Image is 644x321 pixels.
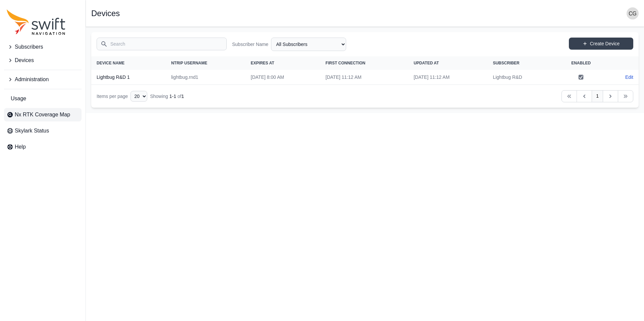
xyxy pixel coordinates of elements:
input: Search [97,38,227,50]
td: [DATE] 11:12 AM [408,70,487,85]
span: Skylark Status [15,127,49,135]
td: lightbug.rnd1 [166,70,245,85]
a: Create Device [569,38,633,50]
a: Skylark Status [4,124,82,138]
h1: Devices [91,9,120,17]
a: Nx RTK Coverage Map [4,108,82,121]
a: Usage [4,92,82,105]
a: Help [4,140,82,154]
span: Administration [15,75,49,84]
span: 1 [181,94,184,99]
div: Showing of [150,93,184,100]
span: Expires At [251,61,274,65]
td: Lightbug R&D [487,70,555,85]
select: Subscriber [271,38,346,51]
th: Lightbug R&D 1 [91,70,166,85]
th: Enabled [555,56,607,70]
button: Devices [4,54,82,67]
td: [DATE] 11:12 AM [320,70,409,85]
span: 1 - 1 [169,94,176,99]
button: Administration [4,73,82,86]
a: Edit [625,74,633,81]
span: Devices [15,56,34,64]
th: NTRIP Username [166,56,245,70]
span: Items per page [97,94,128,99]
label: Subscriber Name [232,41,268,48]
span: First Connection [326,61,366,65]
nav: Table navigation [91,85,639,108]
td: [DATE] 8:00 AM [246,70,320,85]
button: Subscribers [4,40,82,54]
th: Subscriber [487,56,555,70]
span: Help [15,143,26,151]
select: Display Limit [130,91,147,102]
img: user photo [627,7,639,19]
span: Updated At [414,61,439,65]
th: Device Name [91,56,166,70]
span: Subscribers [15,43,43,51]
span: Usage [11,95,26,103]
a: 1 [592,90,603,102]
span: Nx RTK Coverage Map [15,111,70,119]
